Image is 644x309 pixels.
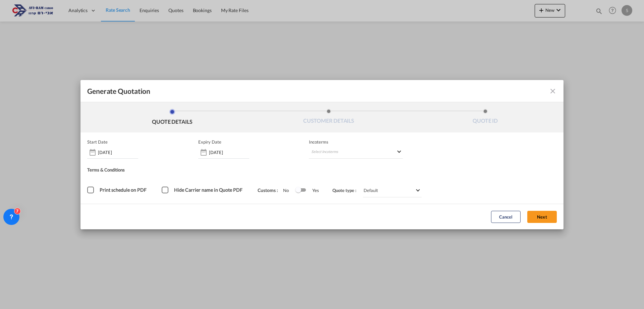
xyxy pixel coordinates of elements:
[174,187,243,193] span: Hide Carrier name in Quote PDF
[94,109,251,127] li: QUOTE DETAILS
[87,167,322,175] div: Terms & Conditions
[407,109,563,127] li: QUOTE ID
[87,139,108,145] p: Start Date
[296,185,306,195] md-switch: Switch 1
[162,187,244,194] md-checkbox: Hide Carrier name in Quote PDF
[98,150,138,155] input: Start date
[251,109,407,127] li: CUSTOMER DETAILS
[283,188,296,193] span: No
[258,187,283,193] span: Customs :
[527,211,557,223] button: Next
[332,188,361,193] span: Quote type :
[491,211,521,223] button: Cancel
[87,187,148,194] md-checkbox: Print schedule on PDF
[209,150,249,155] input: Expiry date
[198,139,221,145] p: Expiry Date
[549,87,557,95] md-icon: icon-close fg-AAA8AD cursor m-0
[306,188,319,193] span: Yes
[87,87,150,95] span: Generate Quotation
[309,147,403,159] md-select: Select Incoterms
[364,188,378,193] div: Default
[309,139,403,145] span: Incoterms
[100,187,147,193] span: Print schedule on PDF
[80,80,563,229] md-dialog: Generate QuotationQUOTE ...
